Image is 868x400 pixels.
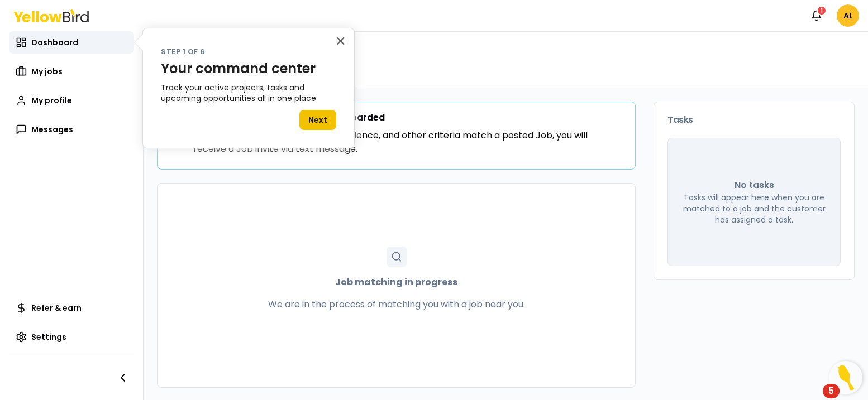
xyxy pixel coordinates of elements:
[9,118,134,141] a: Messages
[193,129,622,156] p: When your skills, certifications, experience, and other criteria match a posted Job, you will rec...
[9,89,134,112] a: My profile
[9,31,134,54] a: Dashboard
[161,83,336,104] p: Track your active projects, tasks and upcoming opportunities all in one place.
[31,124,73,135] span: Messages
[829,361,862,394] button: Open Resource Center, 5 new notifications
[31,95,72,106] span: My profile
[837,4,859,27] span: AL
[157,56,855,74] h1: Welcome, [PERSON_NAME]
[667,115,841,124] h3: Tasks
[161,46,336,58] p: Step 1 of 6
[9,326,134,348] a: Settings
[9,60,134,83] a: My jobs
[681,192,827,225] p: Tasks will appear here when you are matched to a job and the customer has assigned a task.
[299,110,336,130] button: Next
[805,4,828,27] button: 1
[817,6,827,16] div: 1
[161,61,336,77] p: Your command center
[31,302,82,314] span: Refer & earn
[31,331,66,343] span: Settings
[335,276,457,289] strong: Job matching in progress
[9,297,134,319] a: Refer & earn
[735,179,774,192] p: No tasks
[335,32,346,50] button: Close
[268,298,525,311] p: We are in the process of matching you with a job near you.
[31,37,78,48] span: Dashboard
[31,66,63,77] span: My jobs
